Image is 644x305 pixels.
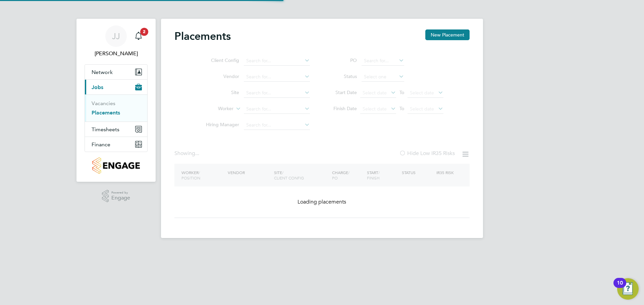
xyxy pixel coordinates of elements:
h2: Placements [174,29,231,43]
nav: Main navigation [76,19,156,182]
button: New Placement [425,29,470,40]
div: 10 [617,283,623,292]
a: Powered byEngage [102,190,130,203]
button: Open Resource Center, 10 new notifications [617,278,639,300]
span: ... [195,150,199,157]
span: Timesheets [92,126,119,133]
a: 2 [132,25,145,47]
a: Placements [92,109,120,116]
span: Finance [92,141,110,148]
button: Network [85,65,147,79]
span: Engage [111,195,130,201]
button: Jobs [85,80,147,94]
div: Showing [174,150,201,157]
span: 2 [140,28,148,36]
span: Powered by [111,190,130,196]
span: Network [92,69,113,75]
button: Timesheets [85,122,147,137]
span: JJ [112,32,120,41]
a: Go to home page [85,157,148,174]
a: Vacancies [92,100,115,106]
div: Jobs [85,94,147,122]
img: countryside-properties-logo-retina.png [92,157,140,174]
label: Hide Low IR35 Risks [399,150,455,157]
span: Jobs [92,84,103,90]
span: Joshua James [85,50,148,58]
a: JJ[PERSON_NAME] [85,25,148,58]
button: Finance [85,137,147,152]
